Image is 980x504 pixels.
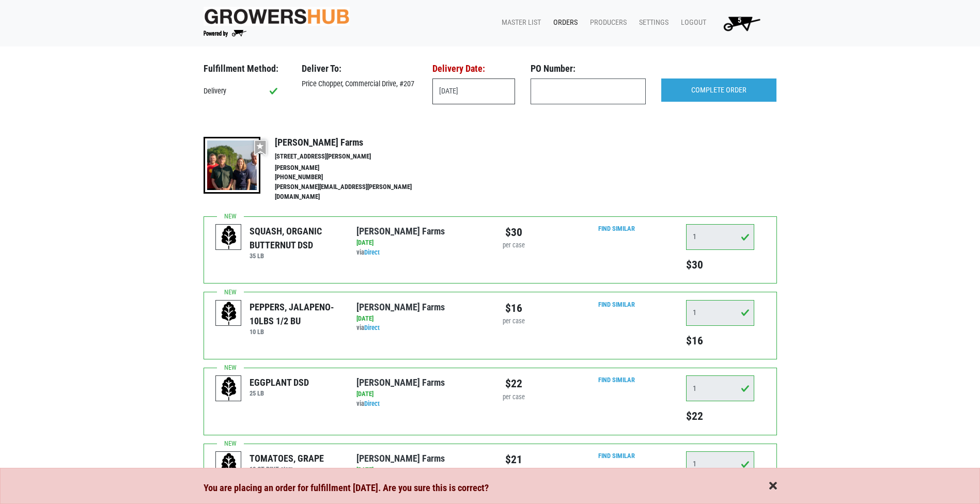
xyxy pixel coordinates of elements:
[493,13,545,33] a: Master List
[250,389,309,397] h6: 25 LB
[275,163,434,173] li: [PERSON_NAME]
[686,409,754,423] h5: $22
[275,182,434,202] li: [PERSON_NAME][EMAIL_ADDRESS][PERSON_NAME][DOMAIN_NAME]
[356,226,445,237] a: [PERSON_NAME] Farms
[275,152,434,162] li: [STREET_ADDRESS][PERSON_NAME]
[661,78,776,102] input: COMPLETE ORDER
[356,248,482,258] div: via
[356,377,445,388] a: [PERSON_NAME] Farms
[275,137,434,148] h4: [PERSON_NAME] Farms
[686,451,754,477] input: Qty
[498,317,530,326] div: per case
[673,13,710,33] a: Logout
[498,392,530,402] div: per case
[686,258,754,272] h5: $30
[498,300,530,317] div: $16
[498,241,530,250] div: per case
[356,314,482,324] div: [DATE]
[356,453,445,464] a: [PERSON_NAME] Farms
[364,248,380,256] a: Direct
[250,451,324,465] div: TOMATOES, GRAPE
[531,63,646,74] h3: PO Number:
[216,376,242,402] img: placeholder-variety-43d6402dacf2d531de610a020419775a.svg
[598,452,635,460] a: Find Similar
[204,63,286,74] h3: Fulfillment Method:
[250,375,309,389] div: EGGPLANT DSD
[356,238,482,248] div: [DATE]
[686,224,754,250] input: Qty
[356,323,482,333] div: via
[631,13,673,33] a: Settings
[294,78,425,90] div: Price Chopper, Commercial Drive, #207
[738,16,741,25] span: 5
[598,376,635,384] a: Find Similar
[216,452,242,478] img: placeholder-variety-43d6402dacf2d531de610a020419775a.svg
[598,225,635,232] a: Find Similar
[204,30,246,37] img: Powered by Big Wheelbarrow
[545,13,582,33] a: Orders
[302,63,417,74] h3: Deliver To:
[686,375,754,401] input: Qty
[582,13,631,33] a: Producers
[250,300,341,328] div: PEPPERS, JALAPENO- 10LBS 1/2 BU
[356,302,445,312] a: [PERSON_NAME] Farms
[498,375,530,392] div: $22
[364,400,380,407] a: Direct
[686,300,754,326] input: Qty
[498,224,530,241] div: $30
[710,13,769,34] a: 5
[719,13,765,34] img: Cart
[250,252,341,260] h6: 35 LB
[356,465,482,475] div: [DATE]
[356,389,482,399] div: [DATE]
[356,399,482,409] div: via
[216,301,242,326] img: placeholder-variety-43d6402dacf2d531de610a020419775a.svg
[250,224,341,252] div: SQUASH, ORGANIC BUTTERNUT DSD
[275,172,434,182] li: [PHONE_NUMBER]
[498,451,530,468] div: $21
[686,334,754,348] h5: $16
[364,324,380,332] a: Direct
[204,481,777,495] div: You are placing an order for fulfillment [DATE]. Are you sure this is correct?
[250,465,324,473] h6: 12 CT PINT clam
[250,328,341,336] h6: 10 LB
[204,7,350,26] img: original-fc7597fdc6adbb9d0e2ae620e786d1a2.jpg
[216,225,242,250] img: placeholder-variety-43d6402dacf2d531de610a020419775a.svg
[204,137,260,194] img: thumbnail-8a08f3346781c529aa742b86dead986c.jpg
[432,63,515,74] h3: Delivery Date:
[598,301,635,308] a: Find Similar
[432,78,515,104] input: Select Date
